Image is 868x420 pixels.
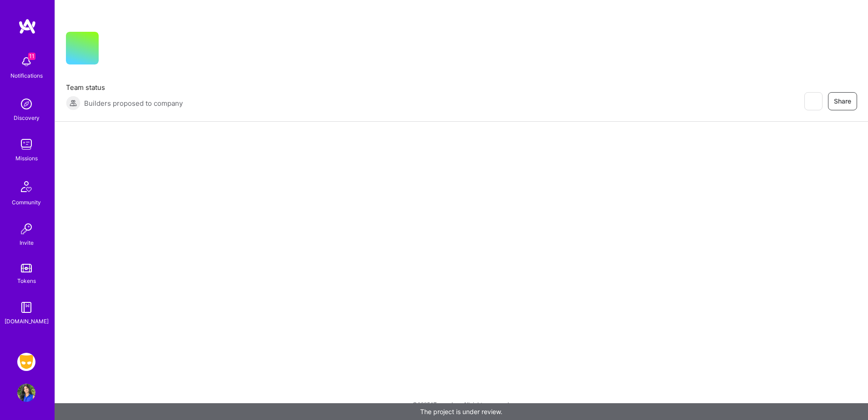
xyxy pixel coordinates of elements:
i: icon EyeClosed [809,98,817,105]
img: guide book [17,298,35,316]
div: Missions [15,153,38,163]
img: User Avatar [17,384,35,402]
span: Team status [66,83,183,92]
img: Community [15,176,37,198]
img: teamwork [17,135,35,153]
a: User Avatar [15,384,38,402]
img: bell [17,53,35,71]
img: Invite [17,220,35,238]
img: logo [18,18,36,35]
div: Tokens [17,276,36,286]
img: discovery [17,95,35,113]
span: 11 [28,53,35,60]
img: Grindr: Data + FE + CyberSecurity + QA [17,353,35,371]
img: tokens [21,264,32,272]
div: Invite [20,238,34,247]
span: Builders proposed to company [84,99,183,108]
button: Share [828,92,857,110]
div: The project is under review. [55,403,868,420]
i: icon CompanyGray [110,46,117,54]
img: Builders proposed to company [66,96,80,110]
a: Grindr: Data + FE + CyberSecurity + QA [15,353,38,371]
div: Notifications [10,71,43,80]
div: [DOMAIN_NAME] [5,316,49,326]
span: Share [834,97,851,106]
div: Discovery [14,113,40,123]
div: Community [12,198,41,207]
